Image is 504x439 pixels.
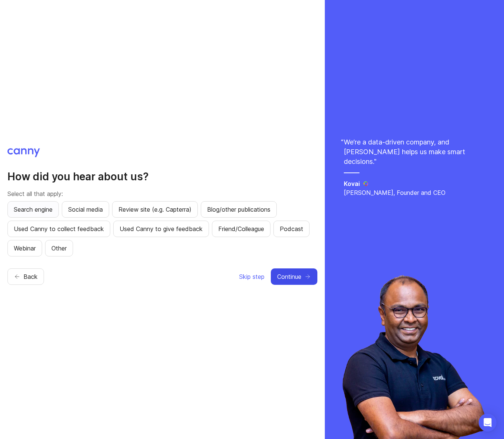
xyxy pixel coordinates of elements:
[7,201,59,218] button: Search engine
[112,201,198,218] button: Review site (e.g. Capterra)
[344,188,485,197] p: [PERSON_NAME], Founder and CEO
[344,137,485,166] p: We’re a data-driven company, and [PERSON_NAME] helps us make smart decisions. "
[218,224,264,233] span: Friend/Colleague
[62,201,109,218] button: Social media
[201,201,277,218] button: Blog/other publications
[68,205,103,214] span: Social media
[7,189,317,198] p: Select all that apply:
[120,224,203,233] span: Used Canny to give feedback
[7,148,40,157] img: Canny logo
[212,221,270,237] button: Friend/Colleague
[277,272,301,281] span: Continue
[7,268,44,285] button: Back
[273,221,310,237] button: Podcast
[342,275,486,439] img: saravana-fdffc8c2a6fa09d1791ca03b1e989ae1.webp
[7,221,110,237] button: Used Canny to collect feedback
[363,181,369,187] img: Kovai logo
[207,205,270,214] span: Blog/other publications
[7,170,317,183] h2: How did you hear about us?
[51,244,67,253] span: Other
[479,414,497,432] div: Open Intercom Messenger
[118,205,191,214] span: Review site (e.g. Capterra)
[14,205,53,214] span: Search engine
[23,272,38,281] span: Back
[113,221,209,237] button: Used Canny to give feedback
[271,268,317,285] button: Continue
[280,224,303,233] span: Podcast
[14,224,104,233] span: Used Canny to collect feedback
[239,268,265,285] button: Skip step
[7,240,42,256] button: Webinar
[239,272,264,281] span: Skip step
[14,244,36,253] span: Webinar
[45,240,73,256] button: Other
[344,179,360,188] h5: Kovai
